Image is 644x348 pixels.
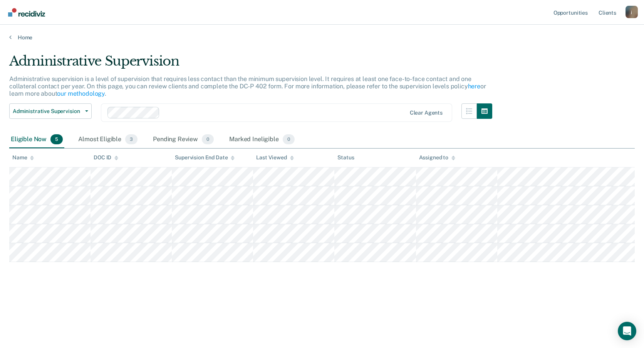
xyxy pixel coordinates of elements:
[57,90,105,97] a: our methodology
[228,131,296,148] div: Marked Ineligible0
[125,134,138,144] span: 3
[77,131,139,148] div: Almost Eligible3
[13,108,82,115] span: Administrative Supervision
[468,83,480,90] a: here
[283,134,295,144] span: 0
[9,103,92,119] button: Administrative Supervision
[8,8,45,17] img: Recidiviz
[410,110,443,116] div: Clear agents
[9,53,492,75] div: Administrative Supervision
[626,6,638,18] button: Profile dropdown button
[175,154,235,161] div: Supervision End Date
[337,154,354,161] div: Status
[9,34,635,41] a: Home
[618,322,636,340] div: Open Intercom Messenger
[151,131,215,148] div: Pending Review0
[50,134,63,144] span: 5
[94,154,118,161] div: DOC ID
[202,134,214,144] span: 0
[256,154,293,161] div: Last Viewed
[419,154,455,161] div: Assigned to
[12,154,34,161] div: Name
[9,131,64,148] div: Eligible Now5
[626,6,638,18] div: j
[9,75,486,97] p: Administrative supervision is a level of supervision that requires less contact than the minimum ...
